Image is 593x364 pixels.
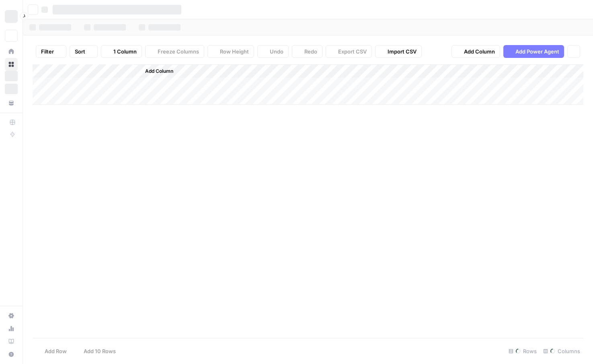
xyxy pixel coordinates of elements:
button: Filter [36,45,66,58]
button: Help + Support [5,348,18,361]
button: Add Power Agent [503,45,564,58]
span: Redo [304,47,317,56]
span: Sort [75,47,85,56]
button: Add Column [135,66,176,76]
span: Export CSV [338,47,367,56]
button: Row Height [207,45,254,58]
span: Filter [41,47,54,56]
span: Add Power Agent [515,47,559,56]
span: Add 10 Rows [84,347,116,355]
span: Import CSV [388,47,417,56]
span: 1 Column [113,47,137,56]
a: Settings [5,309,18,322]
button: Import CSV [375,45,422,58]
button: Add 10 Rows [72,345,121,358]
a: Your Data [5,97,18,109]
a: Browse [5,58,18,71]
div: Columns [540,345,583,358]
span: Add Row [45,347,67,355]
button: Add Column [451,45,500,58]
span: Freeze Columns [158,47,199,56]
button: Sort [70,45,98,58]
span: Add Column [145,68,173,75]
span: Add Column [464,47,495,56]
a: Home [5,45,18,58]
button: Redo [292,45,322,58]
button: Undo [257,45,289,58]
a: Learning Hub [5,335,18,348]
button: Freeze Columns [145,45,204,58]
button: 1 Column [101,45,142,58]
a: Usage [5,322,18,335]
button: Add Row [33,345,72,358]
span: Row Height [220,47,249,56]
div: Rows [505,345,540,358]
span: Undo [270,47,283,56]
button: Export CSV [326,45,372,58]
